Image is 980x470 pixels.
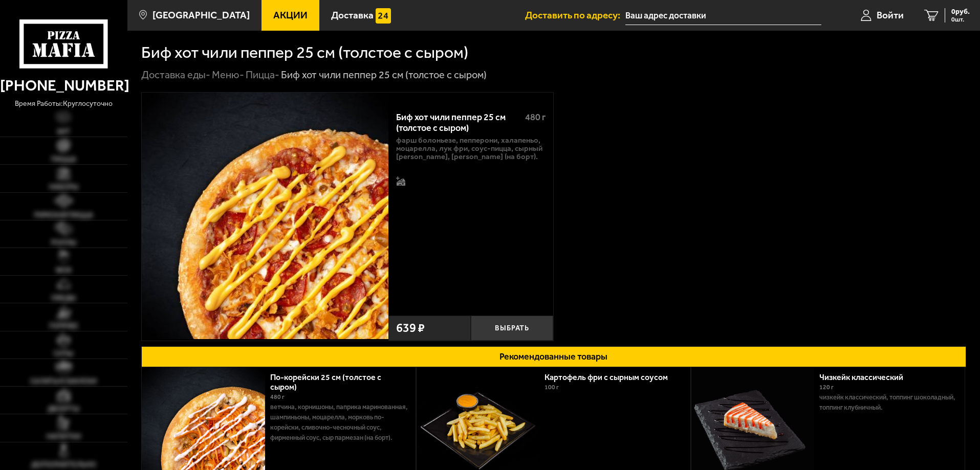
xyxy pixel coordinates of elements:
[525,111,546,123] span: 480 г
[331,10,374,20] span: Доставка
[54,350,73,357] span: Супы
[30,378,97,385] span: Салаты и закуски
[396,112,516,134] div: Биф хот чили пеппер 25 см (толстое с сыром)
[270,393,285,400] span: 480 г
[545,384,559,391] span: 100 г
[153,10,250,20] span: [GEOGRAPHIC_DATA]
[141,44,468,61] h1: Биф хот чили пеппер 25 см (толстое с сыром)
[951,16,970,23] span: 0 шт.
[56,267,72,274] span: WOK
[625,6,821,25] input: Ваш адрес доставки
[48,406,79,413] span: Десерты
[141,346,966,367] button: Рекомендованные товары
[819,372,913,382] a: Чизкейк классический
[545,372,678,382] a: Картофель фри с сырным соусом
[819,384,834,391] span: 120 г
[47,433,81,440] span: Напитки
[396,137,546,161] p: фарш болоньезе, пепперони, халапеньо, моцарелла, лук фри, соус-пицца, сырный [PERSON_NAME], [PERS...
[31,461,96,468] span: Дополнительно
[212,69,244,81] a: Меню-
[142,93,388,341] a: Биф хот чили пеппер 25 см (толстое с сыром)
[877,10,904,20] span: Войти
[270,402,408,443] p: ветчина, корнишоны, паприка маринованная, шампиньоны, моцарелла, морковь по-корейски, сливочно-че...
[281,69,487,82] div: Биф хот чили пеппер 25 см (толстое с сыром)
[51,239,76,247] span: Роллы
[525,10,625,20] span: Доставить по адресу:
[49,323,78,330] span: Горячее
[141,69,210,81] a: Доставка еды-
[142,93,388,339] img: Биф хот чили пеппер 25 см (толстое с сыром)
[51,295,76,302] span: Обеды
[34,212,93,219] span: Римская пицца
[49,184,78,191] span: Наборы
[270,372,381,392] a: По-корейски 25 см (толстое с сыром)
[57,128,71,136] span: Хит
[376,8,391,24] img: 15daf4d41897b9f0e9f617042186c801.svg
[246,69,279,81] a: Пицца-
[471,316,553,341] button: Выбрать
[51,156,76,163] span: Пицца
[273,10,308,20] span: Акции
[396,322,425,334] span: 639 ₽
[819,392,957,413] p: Чизкейк классический, топпинг шоколадный, топпинг клубничный.
[951,8,970,15] span: 0 руб.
